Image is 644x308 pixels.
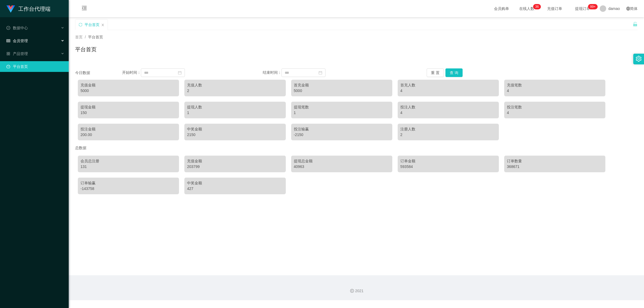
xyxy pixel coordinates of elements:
[6,61,64,72] a: 图标: dashboard平台首页
[507,82,603,88] div: 充值笔数
[178,71,182,75] i: 图标: calendar
[73,288,640,294] div: 2021
[80,186,176,192] div: -143758
[544,7,565,10] span: 充值订单
[427,68,444,77] button: 重 置
[80,104,176,110] div: 提现金额
[85,20,100,30] div: 平台首页
[80,132,176,138] div: 200.00
[187,164,283,170] div: 203799
[507,104,603,110] div: 投注笔数
[572,7,593,10] span: 提现订单
[400,110,496,116] div: 4
[18,0,50,17] h1: 工作台代理端
[294,110,390,116] div: 1
[507,110,603,116] div: 4
[101,23,104,27] i: 图标: close
[507,158,603,164] div: 订单数量
[80,110,176,116] div: 150
[6,52,28,56] span: 产品管理
[80,88,176,94] div: 5000
[75,70,122,76] div: 今日数据
[517,7,537,10] span: 在线人数
[537,4,539,9] p: 6
[6,39,28,43] span: 会员管理
[294,126,390,132] div: 投注输赢
[187,158,283,164] div: 充值金额
[263,70,281,75] span: 结束时间：
[445,68,463,77] button: 查 询
[350,289,354,293] i: 图标: copyright
[6,26,28,30] span: 数据中心
[626,7,630,10] i: 图标: global
[633,22,638,27] i: 图标: unlock
[187,82,283,88] div: 充值人数
[588,4,598,9] sup: 1030
[187,126,283,132] div: 中奖金额
[400,88,496,94] div: 4
[294,82,390,88] div: 首充金额
[80,82,176,88] div: 充值金额
[636,56,642,62] i: 图标: setting
[294,158,390,164] div: 提现总金额
[400,82,496,88] div: 首充人数
[6,6,50,11] a: 工作台代理端
[122,70,141,75] span: 开始时间：
[400,164,496,170] div: 593584
[294,132,390,138] div: -2150
[187,110,283,116] div: 1
[507,164,603,170] div: 368671
[400,132,496,138] div: 2
[187,180,283,186] div: 中奖金额
[187,88,283,94] div: 2
[535,4,537,9] p: 3
[88,35,103,39] span: 平台首页
[187,132,283,138] div: 2150
[507,88,603,94] div: 4
[187,104,283,110] div: 提现人数
[80,164,176,170] div: 131
[294,164,390,170] div: 40963
[80,158,176,164] div: 会员总注册
[6,5,15,13] img: logo.9652507e.png
[75,0,93,17] i: 图标: menu-fold
[79,23,82,27] i: 图标: sync
[75,45,97,53] h1: 平台首页
[85,35,86,39] span: /
[80,180,176,186] div: 订单输赢
[400,126,496,132] div: 注册人数
[294,88,390,94] div: 5000
[6,52,10,56] i: 图标: appstore-o
[319,71,322,75] i: 图标: calendar
[533,4,541,9] sup: 36
[400,104,496,110] div: 投注人数
[75,143,638,153] div: 总数据
[75,35,83,39] span: 首页
[6,39,10,43] i: 图标: table
[187,186,283,192] div: 427
[400,158,496,164] div: 订单金额
[294,104,390,110] div: 提现笔数
[80,126,176,132] div: 投注金额
[6,26,10,30] i: 图标: check-circle-o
